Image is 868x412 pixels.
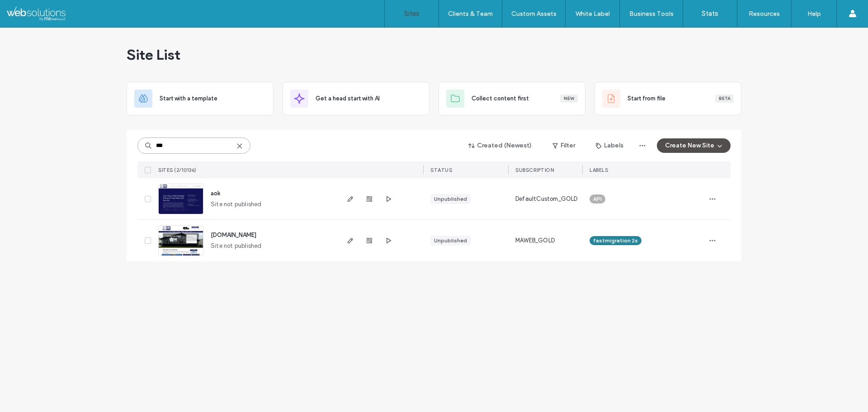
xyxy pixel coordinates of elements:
[593,237,638,245] span: fastmigration 2s
[594,82,741,115] div: Start from fileBeta
[576,10,610,18] label: White Label
[593,195,602,203] span: API
[158,167,197,173] span: SITES (2/10136)
[211,200,262,209] span: Site not published
[511,10,557,18] label: Custom Assets
[283,82,429,115] div: Get a head start with AI
[211,232,256,238] a: [DOMAIN_NAME]
[127,46,180,64] span: Site List
[20,6,39,14] span: Help
[515,167,554,173] span: SUBSCRIPTION
[448,10,493,18] label: Clients & Team
[430,167,452,173] span: STATUS
[211,242,262,251] span: Site not published
[715,95,734,103] div: Beta
[702,9,718,18] label: Stats
[588,138,632,153] button: Labels
[472,94,529,103] span: Collect content first
[590,167,608,173] span: LABELS
[316,94,380,103] span: Get a head start with AI
[543,138,584,153] button: Filter
[657,138,731,153] button: Create New Site
[629,10,674,18] label: Business Tools
[749,10,780,18] label: Resources
[807,10,821,18] label: Help
[434,195,467,203] div: Unpublished
[627,94,665,103] span: Start from file
[560,95,578,103] div: New
[461,138,540,153] button: Created (Newest)
[160,94,217,103] span: Start with a template
[127,82,274,115] div: Start with a template
[515,236,555,245] span: MAWEB_GOLD
[404,9,420,18] label: Sites
[434,237,467,245] div: Unpublished
[439,82,585,115] div: Collect content firstNew
[515,194,578,204] span: DefaultCustom_GOLD
[211,190,220,197] a: aok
